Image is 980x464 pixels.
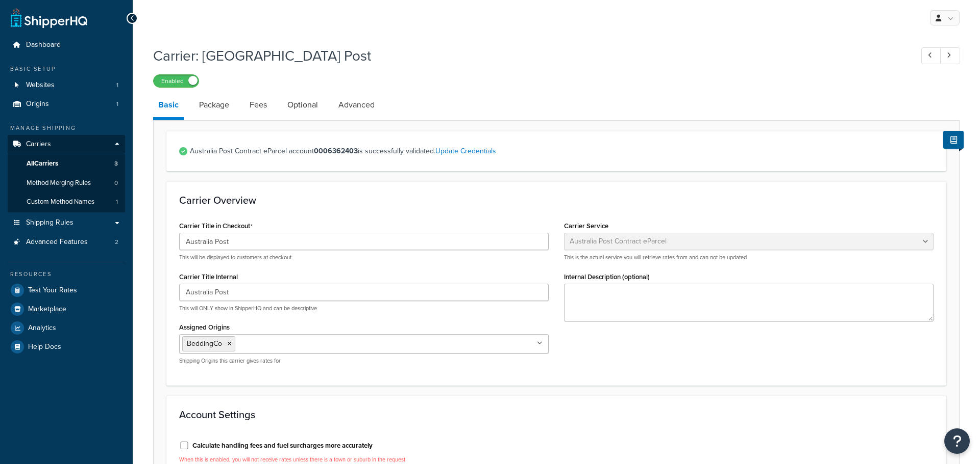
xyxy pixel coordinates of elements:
span: Dashboard [26,41,61,49]
p: This will be displayed to customers at checkout [179,254,549,261]
span: Shipping Rules [26,219,73,227]
span: When this is enabled, you will not receive rates unless there is a town or suburb in the request [179,455,405,463]
span: 1 [116,100,118,108]
h1: Carrier: [GEOGRAPHIC_DATA] Post [153,46,902,66]
p: This will ONLY show in ShipperHQ and can be descriptive [179,305,549,312]
a: Websites1 [8,76,125,95]
p: This is the actual service you will retrieve rates from and can not be updated [564,254,934,261]
a: Test Your Rates [8,281,125,299]
a: Carriers [8,135,125,154]
span: BeddingCo [187,338,222,349]
span: Advanced Features [26,238,88,247]
a: Analytics [8,319,125,337]
label: Enabled [154,75,199,87]
label: Carrier Title in Checkout [179,222,253,230]
a: Dashboard [8,36,125,54]
a: Next Record [940,47,960,64]
span: Help Docs [28,343,61,351]
label: Calculate handling fees and fuel surcharges more accurately [192,441,373,450]
span: Analytics [28,324,56,333]
span: 2 [115,238,118,247]
li: Carriers [8,135,125,212]
a: AllCarriers3 [8,154,125,173]
span: All Carriers [27,159,58,168]
a: Help Docs [8,338,125,356]
button: Open Resource Center [944,428,970,454]
span: Test Your Rates [28,286,77,295]
li: Method Merging Rules [8,174,125,193]
span: Australia Post Contract eParcel account is successfully validated. [190,144,934,158]
li: Custom Method Names [8,193,125,211]
h3: Carrier Overview [179,195,934,206]
strong: 0006362403 [314,146,358,156]
label: Assigned Origins [179,323,230,331]
span: Carriers [26,140,51,149]
a: Advanced [333,93,380,117]
a: Origins1 [8,95,125,114]
div: Basic Setup [8,65,125,73]
span: 1 [116,81,118,90]
span: 3 [114,159,118,168]
h3: Account Settings [179,409,934,420]
a: Update Credentials [435,146,496,156]
span: Method Merging Rules [27,179,91,187]
a: Custom Method Names1 [8,193,125,211]
a: Fees [244,93,272,117]
span: 0 [114,179,118,187]
a: Previous Record [921,47,941,64]
div: Resources [8,270,125,279]
a: Advanced Features2 [8,233,125,252]
a: Method Merging Rules0 [8,174,125,193]
li: Websites [8,76,125,95]
label: Carrier Service [564,222,608,230]
a: Package [194,93,234,117]
a: Shipping Rules [8,213,125,232]
label: Carrier Title Internal [179,273,238,281]
span: Origins [26,100,49,108]
span: 1 [116,198,118,206]
button: Show Help Docs [943,131,964,149]
p: Shipping Origins this carrier gives rates for [179,357,549,365]
span: Marketplace [28,305,66,314]
label: Internal Description (optional) [564,273,650,281]
li: Advanced Features [8,233,125,252]
div: Manage Shipping [8,124,125,132]
span: Websites [26,81,55,90]
a: Basic [153,93,184,120]
a: Marketplace [8,300,125,318]
li: Origins [8,95,125,114]
a: Optional [282,93,323,117]
span: Custom Method Names [27,198,94,206]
